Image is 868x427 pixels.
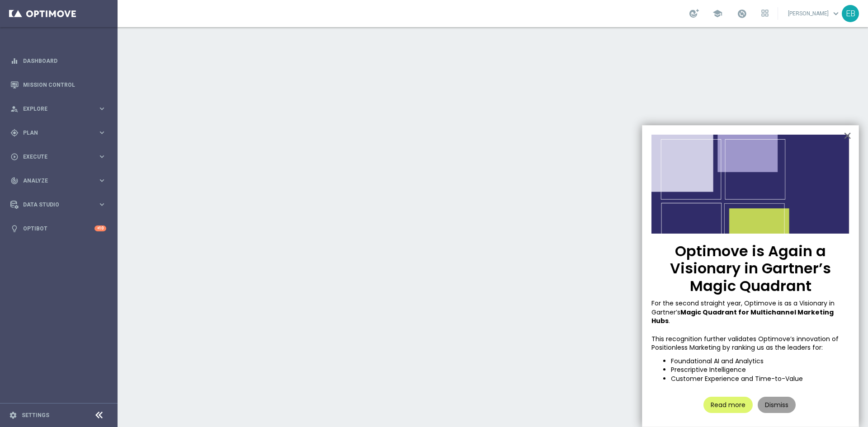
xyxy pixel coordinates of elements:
[10,73,106,97] div: Mission Control
[10,129,19,137] i: gps_fixed
[98,152,106,161] i: keyboard_arrow_right
[23,178,98,183] span: Analyze
[98,104,106,113] i: keyboard_arrow_right
[23,130,98,136] span: Plan
[651,335,849,352] p: This recognition further validates Optimove’s innovation of Positionless Marketing by ranking us ...
[671,366,849,375] li: Prescriptive Intelligence
[10,105,98,113] div: Explore
[842,5,859,22] div: EB
[10,201,98,209] div: Data Studio
[23,73,106,97] a: Mission Control
[98,128,106,137] i: keyboard_arrow_right
[651,308,835,326] strong: Magic Quadrant for Multichannel Marketing Hubs
[669,316,670,325] span: .
[10,225,19,233] i: lightbulb
[10,153,19,161] i: play_circle_outline
[651,243,849,295] p: Optimove is Again a Visionary in Gartner’s Magic Quadrant
[9,411,17,419] i: settings
[98,176,106,185] i: keyboard_arrow_right
[712,9,722,19] span: school
[10,153,98,161] div: Execute
[10,177,98,185] div: Analyze
[671,357,849,366] li: Foundational AI and Analytics
[10,57,19,65] i: equalizer
[23,202,98,207] span: Data Studio
[843,128,852,143] button: Close
[23,49,106,73] a: Dashboard
[703,397,753,413] button: Read more
[671,375,849,384] li: Customer Experience and Time-to-Value
[10,177,19,185] i: track_changes
[23,106,98,112] span: Explore
[758,397,796,413] button: Dismiss
[651,299,836,317] span: For the second straight year, Optimove is as a Visionary in Gartner’s
[10,129,98,137] div: Plan
[23,154,98,160] span: Execute
[23,216,94,240] a: Optibot
[831,9,841,19] span: keyboard_arrow_down
[787,7,842,20] a: [PERSON_NAME]
[10,49,106,73] div: Dashboard
[10,216,106,240] div: Optibot
[98,200,106,209] i: keyboard_arrow_right
[22,413,49,418] a: Settings
[94,225,106,231] div: +10
[10,105,19,113] i: person_search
